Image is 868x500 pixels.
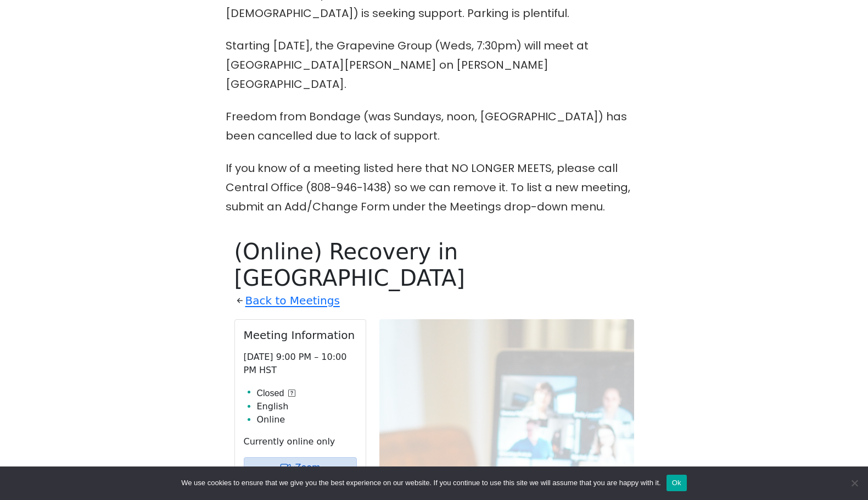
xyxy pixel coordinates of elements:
p: Freedom from Bondage (was Sundays, noon, [GEOGRAPHIC_DATA]) has been cancelled due to lack of sup... [226,107,643,146]
span: No [849,477,860,488]
a: Zoom [244,457,357,478]
button: Ok [667,475,687,491]
p: [DATE] 9:00 PM – 10:00 PM HST [244,351,357,377]
button: Closed [257,387,296,400]
h1: (Online) Recovery in [GEOGRAPHIC_DATA] [234,238,634,291]
p: Starting [DATE], the Grapevine Group (Weds, 7:30pm) will meet at [GEOGRAPHIC_DATA][PERSON_NAME] o... [226,36,643,94]
p: If you know of a meeting listed here that NO LONGER MEETS, please call Central Office (808-946-14... [226,159,643,216]
li: Online [257,413,357,426]
span: We use cookies to ensure that we give you the best experience on our website. If you continue to ... [181,477,660,488]
p: Currently online only [244,435,357,448]
h2: Meeting Information [244,329,357,342]
li: English [257,400,357,413]
span: Closed [257,387,284,400]
a: Back to Meetings [245,291,340,310]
